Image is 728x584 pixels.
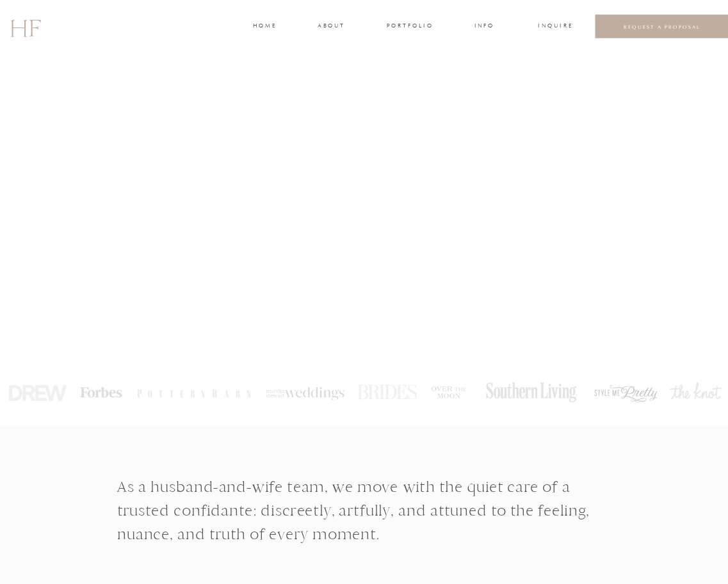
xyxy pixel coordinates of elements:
[473,21,496,32] a: INFO
[538,21,570,32] a: INQUIRE
[318,21,343,32] a: about
[605,23,720,29] a: REQUEST A PROPOSAL
[117,475,611,567] h1: As a husband-and-wife team, we move with the quiet care of a trusted confidante: discreetly, artf...
[10,9,40,44] a: HF
[387,21,432,32] a: portfolio
[253,21,275,32] a: home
